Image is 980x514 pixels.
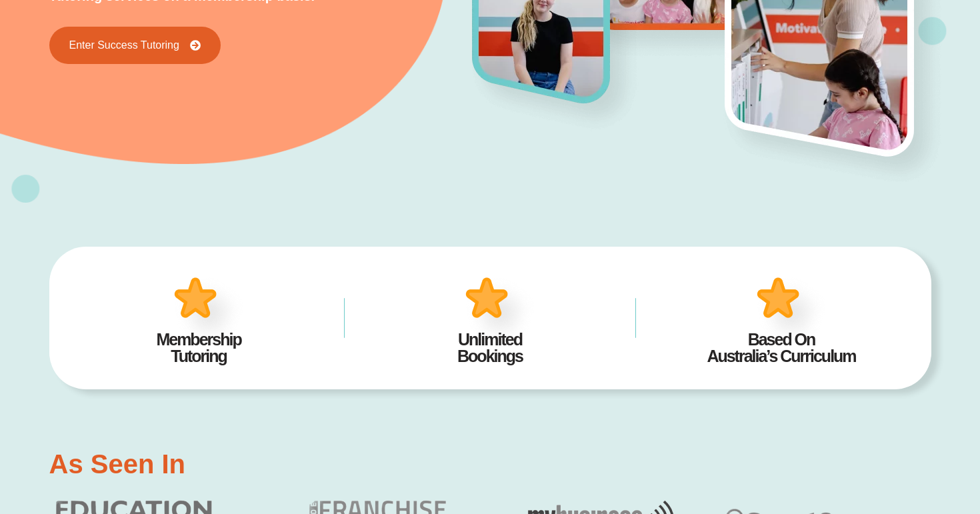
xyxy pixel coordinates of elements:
iframe: Chat Widget [913,450,980,514]
h2: Based On Australia’s Curriculum [656,331,907,365]
h2: Unlimited Bookings [365,331,615,365]
h2: As Seen In [49,451,186,477]
span: Enter Success Tutoring [69,40,179,51]
h2: Membership Tutoring [73,331,324,365]
a: Enter Success Tutoring [49,27,221,64]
